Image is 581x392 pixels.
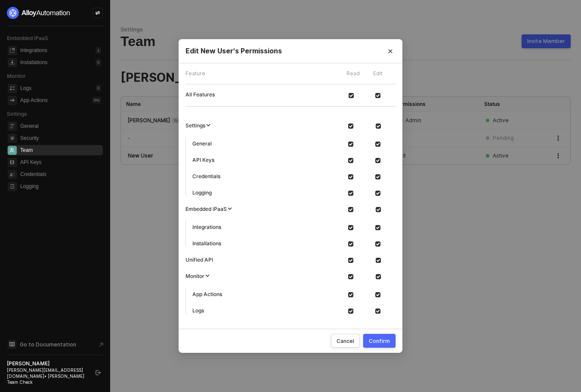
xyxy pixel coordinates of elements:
[185,46,396,56] div: Edit New User's Permissions
[192,224,221,230] span: Integrations
[185,256,213,263] span: Unified API
[185,122,205,129] span: Settings
[192,173,220,179] span: Credentials
[185,70,205,77] span: Feature
[337,337,354,345] div: Cancel
[378,39,402,63] button: Close
[363,334,396,348] button: Confirm
[192,157,214,163] span: API Keys
[192,189,212,196] span: Logging
[192,291,222,297] span: App Actions
[346,70,360,77] span: Read
[192,140,212,147] span: General
[185,204,396,220] div: Embedded iPaaSicon-expand-arrow
[185,206,227,212] span: Embedded iPaaS
[185,120,396,137] div: Settingsicon-expand-arrow
[185,91,215,98] span: All Features
[369,337,390,345] div: Confirm
[192,240,221,247] span: Installations
[185,271,396,287] div: Monitoricon-expand-arrow
[192,307,204,314] span: Logs
[373,70,383,77] span: Edit
[185,273,204,279] span: Monitor
[227,206,233,212] span: icon-expand-arrow
[185,255,396,271] div: Unified API
[205,122,211,128] span: icon-expand-arrow
[331,334,360,348] button: Cancel
[204,273,210,279] span: icon-expand-arrow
